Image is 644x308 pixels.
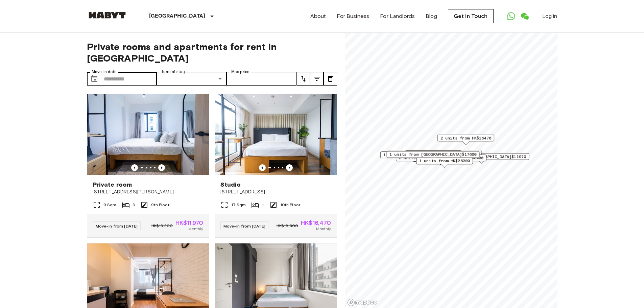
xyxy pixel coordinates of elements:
span: Move-in from [DATE] [96,223,138,229]
a: For Landlords [380,12,415,20]
span: 1 [262,202,264,208]
span: 12 units from [GEOGRAPHIC_DATA]$11970 [436,153,526,160]
span: HK$13,300 [151,223,173,229]
label: Type of stay [161,69,185,75]
label: Max price [231,69,249,75]
div: Map marker [433,153,529,164]
button: Previous image [286,164,293,171]
span: HK$16,470 [301,220,331,226]
a: Open WhatsApp [504,9,518,23]
button: Previous image [158,164,165,171]
span: Move-in from [DATE] [223,223,266,229]
button: Choose date [88,72,101,86]
a: Mapbox logo [347,299,377,306]
span: Monthly [316,226,331,232]
span: Monthly [188,226,203,232]
span: 2 units from [GEOGRAPHIC_DATA]$16000 [391,150,478,156]
span: 1 units from [GEOGRAPHIC_DATA]$17600 [389,151,476,158]
div: Map marker [437,135,494,145]
span: 10th Floor [280,202,301,208]
div: Map marker [405,150,461,161]
span: 1 units from HK$26300 [419,158,470,164]
a: Marketing picture of unit HK-01-046-009-03Previous imagePrevious imagePrivate room[STREET_ADDRESS... [87,94,209,238]
div: Map marker [388,150,481,160]
span: 9 Sqm [103,202,117,208]
span: Private rooms and apartments for rent in [GEOGRAPHIC_DATA] [87,41,337,64]
img: Marketing picture of unit HK-01-001-016-01 [215,94,337,175]
a: Get in Touch [448,9,494,23]
span: 1 units from [GEOGRAPHIC_DATA]$8520 [383,152,468,158]
div: Map marker [416,158,473,168]
button: tune [310,72,324,86]
button: Previous image [131,164,138,171]
span: 1 units from HK$10170 [408,151,458,157]
span: [STREET_ADDRESS] [220,189,331,195]
img: Habyt [87,12,127,19]
span: 5 units from [GEOGRAPHIC_DATA]$8400 [399,155,483,161]
span: 17 Sqm [231,202,246,208]
div: Map marker [380,151,471,162]
a: For Business [337,12,369,20]
p: [GEOGRAPHIC_DATA] [149,12,206,20]
span: 2 units from HK$16470 [440,135,491,141]
span: 3 [133,202,135,208]
span: HK$18,300 [277,223,298,229]
a: Blog [426,12,437,20]
button: Previous image [259,164,266,171]
button: tune [296,72,310,86]
label: Move-in date [92,69,117,75]
div: Map marker [386,151,479,162]
a: Marketing picture of unit HK-01-001-016-01Previous imagePrevious imageStudio[STREET_ADDRESS]17 Sq... [215,94,337,238]
div: Map marker [396,155,486,165]
span: Private room [93,181,132,189]
a: Log in [542,12,557,20]
a: About [310,12,326,20]
span: Studio [220,181,241,189]
span: [STREET_ADDRESS][PERSON_NAME] [93,189,204,195]
a: Open WeChat [518,9,531,23]
span: HK$11,970 [175,220,203,226]
button: tune [324,72,337,86]
span: 9th Floor [151,202,169,208]
img: Marketing picture of unit HK-01-046-009-03 [87,94,209,175]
